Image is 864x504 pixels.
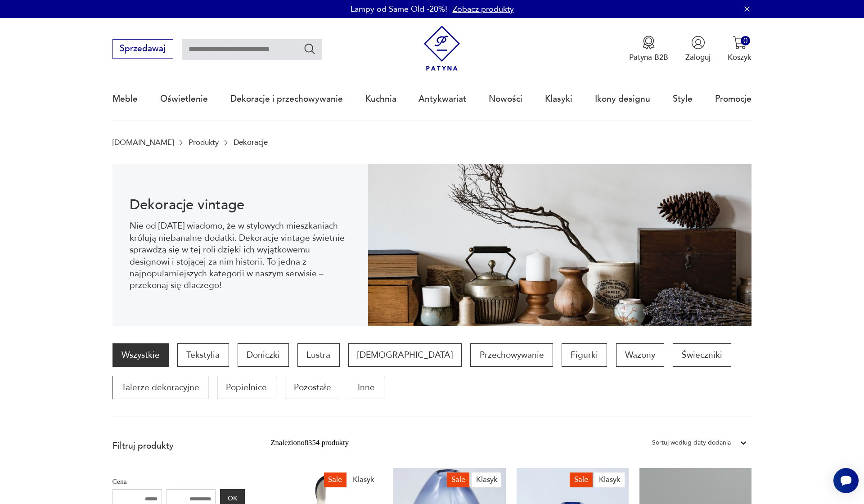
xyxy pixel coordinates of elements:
[285,376,340,399] a: Pozostałe
[733,36,747,49] img: Ikona koszyka
[741,36,750,45] div: 0
[234,138,268,147] p: Dekoracje
[685,36,711,63] button: Zaloguj
[112,476,245,487] p: Cena
[691,36,705,49] img: Ikonka użytkownika
[365,78,396,120] a: Kuchnia
[112,46,173,53] a: Sprzedawaj
[368,164,751,326] img: 3afcf10f899f7d06865ab57bf94b2ac8.jpg
[652,437,731,449] div: Sortuj według daty dodania
[629,36,668,63] button: Patyna B2B
[130,198,351,211] h1: Dekoracje vintage
[160,78,208,120] a: Oświetlenie
[728,36,751,63] button: 0Koszyk
[562,343,607,367] a: Figurki
[112,78,138,120] a: Meble
[673,78,693,120] a: Style
[489,78,522,120] a: Nowości
[112,440,245,452] p: Filtruj produkty
[673,343,731,367] a: Świeczniki
[470,343,553,367] a: Przechowywanie
[351,4,447,15] p: Lampy od Same Old -20%!
[130,220,351,291] p: Nie od [DATE] wiadomo, że w stylowych mieszkaniach królują niebanalne dodatki. Dekoracje vintage ...
[230,78,343,120] a: Dekoracje i przechowywanie
[189,138,219,147] a: Produkty
[629,52,668,63] p: Patyna B2B
[642,36,656,49] img: Ikona medalu
[349,376,384,399] a: Inne
[685,52,711,63] p: Zaloguj
[270,437,349,449] div: Znaleziono 8354 produkty
[238,343,289,367] a: Doniczki
[297,343,339,367] a: Lustra
[217,376,276,399] a: Popielnice
[715,78,751,120] a: Promocje
[833,468,859,493] iframe: Smartsupp widget button
[418,78,466,120] a: Antykwariat
[629,36,668,63] a: Ikona medaluPatyna B2B
[616,343,664,367] a: Wazony
[348,343,462,367] a: [DEMOGRAPHIC_DATA]
[303,42,316,55] button: Szukaj
[545,78,572,120] a: Klasyki
[112,39,173,59] button: Sprzedawaj
[112,138,174,147] a: [DOMAIN_NAME]
[112,376,208,399] a: Talerze dekoracyjne
[728,52,751,63] p: Koszyk
[453,4,514,15] a: Zobacz produkty
[595,78,650,120] a: Ikony designu
[419,26,465,71] img: Patyna - sklep z meblami i dekoracjami vintage
[177,343,229,367] a: Tekstylia
[112,343,169,367] a: Wszystkie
